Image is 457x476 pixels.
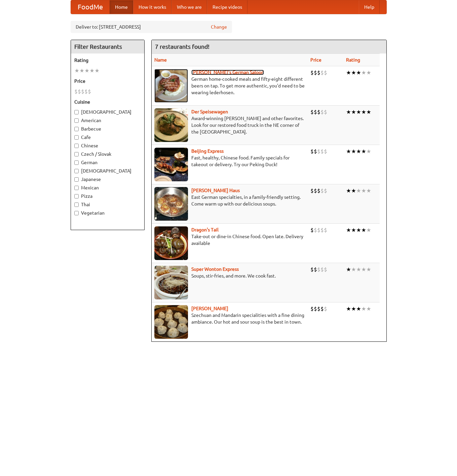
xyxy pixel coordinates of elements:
input: German [74,160,79,165]
li: ★ [351,187,356,194]
input: Pizza [74,194,79,198]
li: ★ [351,148,356,155]
a: [PERSON_NAME] Haus [191,188,240,193]
li: $ [320,226,324,234]
p: Soups, stir-fries, and more. We cook fast. [154,272,305,279]
p: Fast, healthy, Chinese food. Family specials for takeout or delivery. Try our Peking Duck! [154,154,305,168]
li: ★ [351,266,356,273]
b: [PERSON_NAME] [191,306,228,311]
li: ★ [366,187,371,194]
li: ★ [361,108,366,116]
a: Der Speisewagen [191,109,228,114]
li: $ [314,69,317,76]
li: $ [310,108,314,116]
label: German [74,159,141,166]
img: kohlhaus.jpg [154,187,188,221]
label: Chinese [74,142,141,149]
li: $ [81,88,84,95]
li: $ [324,148,327,155]
h5: Cuisine [74,99,141,105]
li: ★ [351,69,356,76]
li: $ [88,88,91,95]
a: Rating [346,57,360,63]
li: ★ [361,305,366,313]
li: $ [310,226,314,234]
label: Mexican [74,184,141,191]
label: Thai [74,201,141,208]
input: Czech / Slovak [74,152,79,156]
li: ★ [346,108,351,116]
li: $ [310,266,314,273]
input: American [74,118,79,123]
li: ★ [356,148,361,155]
a: [PERSON_NAME]'s German Saloon [191,70,264,75]
a: Who we are [172,0,207,14]
li: $ [324,226,327,234]
b: Super Wonton Express [191,266,239,272]
label: [DEMOGRAPHIC_DATA] [74,109,141,115]
li: ★ [361,226,366,234]
p: East German specialties, in a family-friendly setting. Come warm up with our delicious soups. [154,194,305,207]
li: $ [317,187,320,194]
a: Recipe videos [207,0,247,14]
a: Dragon's Tail [191,227,219,232]
li: $ [310,69,314,76]
li: ★ [366,148,371,155]
li: ★ [356,266,361,273]
li: ★ [74,67,79,74]
label: Japanese [74,176,141,183]
h5: Rating [74,57,141,64]
input: Barbecue [74,127,79,131]
label: Vegetarian [74,210,141,216]
h5: Price [74,78,141,84]
li: ★ [361,148,366,155]
input: Japanese [74,177,79,182]
img: esthers.jpg [154,69,188,103]
label: Cafe [74,134,141,141]
li: $ [317,305,320,313]
p: Award-winning [PERSON_NAME] and other favorites. Look for our restored food truck in the NE corne... [154,115,305,135]
li: ★ [361,187,366,194]
li: ★ [346,69,351,76]
li: $ [324,305,327,313]
li: ★ [366,108,371,116]
li: $ [314,226,317,234]
input: Vegetarian [74,211,79,215]
li: $ [320,108,324,116]
li: $ [324,187,327,194]
input: Thai [74,203,79,207]
li: $ [314,266,317,273]
label: Pizza [74,193,141,199]
li: ★ [366,266,371,273]
li: ★ [366,226,371,234]
li: ★ [351,108,356,116]
img: superwonton.jpg [154,266,188,299]
li: $ [320,266,324,273]
li: ★ [346,187,351,194]
p: Szechuan and Mandarin specialities with a fine dining ambiance. Our hot and sour soup is the best... [154,312,305,325]
li: $ [310,305,314,313]
li: $ [320,305,324,313]
li: ★ [356,108,361,116]
li: ★ [356,69,361,76]
li: ★ [361,266,366,273]
li: $ [320,69,324,76]
p: German home-cooked meals and fifty-eight different beers on tap. To get more authentic, you'd nee... [154,76,305,96]
li: $ [74,88,78,95]
label: Barbecue [74,125,141,132]
li: $ [324,69,327,76]
img: beijing.jpg [154,148,188,181]
li: ★ [361,69,366,76]
b: Beijing Express [191,148,224,154]
h4: Filter Restaurants [71,40,144,53]
li: $ [314,108,317,116]
li: $ [314,305,317,313]
input: Cafe [74,135,79,140]
li: ★ [351,226,356,234]
li: $ [310,187,314,194]
li: $ [317,148,320,155]
img: speisewagen.jpg [154,108,188,142]
li: $ [78,88,81,95]
a: Help [359,0,380,14]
